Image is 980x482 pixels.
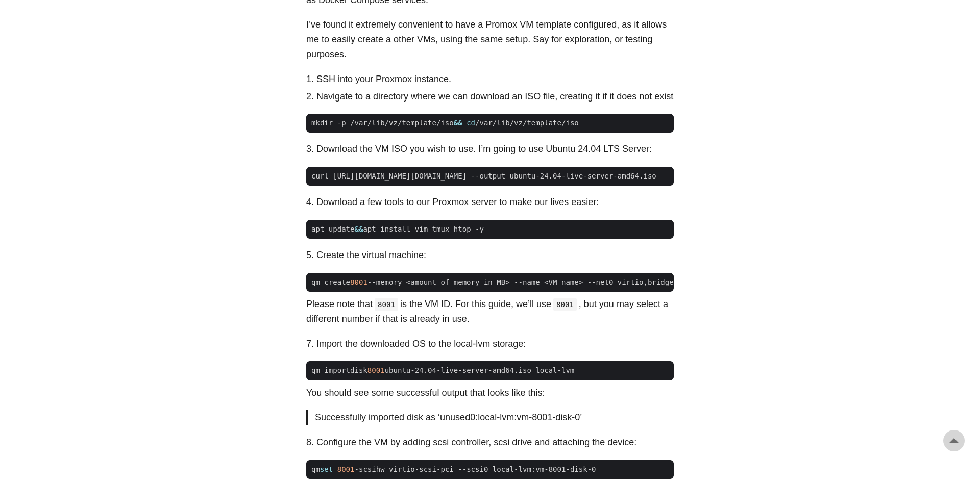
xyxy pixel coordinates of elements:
span: && [354,225,363,233]
a: go to top [943,430,965,451]
span: = [674,278,678,286]
code: 8001 [553,298,577,311]
p: Please note that is the VM ID. For this guide, we’ll use , but you may select a different number ... [306,297,674,326]
span: set [320,465,333,473]
li: Download a few tools to our Proxmox server to make our lives easier: [316,195,674,210]
span: 8001 [367,366,385,374]
li: SSH into your Proxmox instance. [316,72,674,87]
li: Download the VM ISO you wish to use. I’m going to use Ubuntu 24.04 LTS Server: [316,142,674,157]
p: Successfully imported disk as ‘unused0:local-lvm:vm-8001-disk-0’ [315,410,667,425]
code: 8001 [375,298,398,311]
li: Configure the VM by adding scsi controller, scsi drive and attaching the device: [316,435,674,450]
li: Create the virtual machine: [316,248,674,263]
span: cd [467,119,475,127]
span: 8001 [337,465,355,473]
span: apt update apt install vim tmux htop -y [306,224,489,235]
li: Navigate to a directory where we can download an ISO file, creating it if it does not exist [316,89,674,104]
span: qm create --memory <amount of memory in MB> --name <VM name> --net0 virtio,bridge vmbr0 [306,277,704,288]
p: You should see some successful output that looks like this: [306,386,674,400]
span: qm -scsihw virtio-scsi-pci --scsi0 local-lvm:vm-8001-disk-0 [306,464,601,475]
span: mkdir -p /var/lib/vz/template/iso /var/lib/vz/template/iso [306,118,584,129]
span: curl [URL][DOMAIN_NAME][DOMAIN_NAME] --output ubuntu-24.04-live-server-amd64.iso [306,171,661,182]
span: 8001 [350,278,367,286]
span: qm importdisk ubuntu-24.04-live-server-amd64.iso local-lvm [306,365,579,376]
p: I’ve found it extremely convenient to have a Promox VM template configured, as it allows me to ea... [306,17,674,61]
span: && [454,119,462,127]
li: Import the downloaded OS to the local-lvm storage: [316,337,674,351]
